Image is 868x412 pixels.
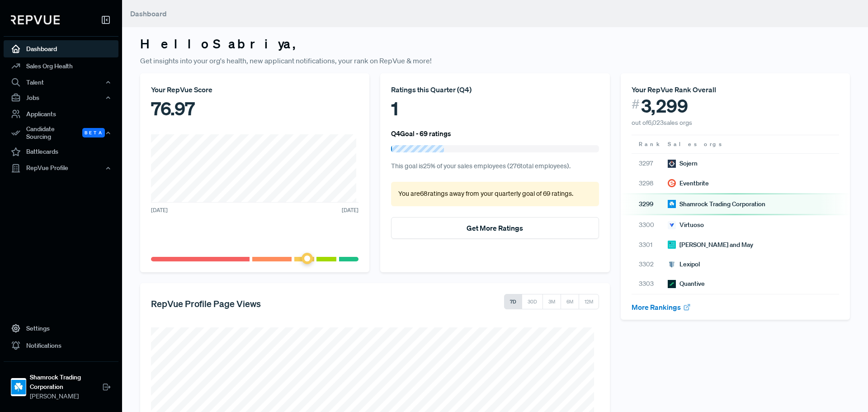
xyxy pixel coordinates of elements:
[668,280,676,288] img: Quantive
[4,123,118,143] div: Candidate Sourcing
[151,84,359,95] div: Your RepVue Score
[151,298,261,309] h5: RepVue Profile Page Views
[668,179,709,188] div: Eventbrite
[632,303,691,312] a: More Rankings
[632,118,692,127] span: out of 6,023 sales orgs
[668,240,753,250] div: [PERSON_NAME] and May
[4,161,118,176] button: RepVue Profile
[82,128,105,137] span: Beta
[668,199,765,209] div: Shamrock Trading Corporation
[11,380,26,394] img: Shamrock Trading Corporation
[639,199,660,209] span: 3299
[639,179,660,188] span: 3298
[668,221,676,229] img: Virtuoso
[4,40,118,57] a: Dashboard
[391,161,599,171] p: This goal is 25 % of your sales employees ( 276 total employees).
[668,159,698,168] div: Sojern
[130,9,167,18] span: Dashboard
[668,179,676,187] img: Eventbrite
[398,189,591,199] p: You are 68 ratings away from your quarterly goal of 69 ratings .
[522,294,543,309] button: 30D
[668,260,700,269] div: Lexipol
[342,206,359,214] span: [DATE]
[668,140,723,148] span: Sales orgs
[151,95,359,122] div: 76.97
[639,140,660,148] span: Rank
[668,260,676,269] img: Lexipol
[504,294,522,309] button: 7D
[4,123,118,143] button: Candidate Sourcing Beta
[140,55,850,66] p: Get insights into your org's health, new applicant notifications, your rank on RepVue & more!
[4,90,118,105] button: Jobs
[391,129,451,137] h6: Q4 Goal - 69 ratings
[30,392,102,401] span: [PERSON_NAME]
[11,15,60,24] img: RepVue
[668,200,676,208] img: Shamrock Trading Corporation
[579,294,599,309] button: 12M
[4,75,118,90] button: Talent
[668,279,705,289] div: Quantive
[641,95,688,117] span: 3,299
[668,241,676,249] img: Stott and May
[391,95,599,122] div: 1
[542,294,561,309] button: 3M
[4,361,118,405] a: Shamrock Trading CorporationShamrock Trading Corporation[PERSON_NAME]
[4,143,118,161] a: Battlecards
[391,84,599,95] div: Ratings this Quarter ( Q4 )
[639,260,660,269] span: 3302
[4,320,118,337] a: Settings
[4,105,118,123] a: Applicants
[632,85,716,94] span: Your RepVue Rank Overall
[391,217,599,239] button: Get More Ratings
[4,337,118,354] a: Notifications
[639,279,660,289] span: 3303
[668,220,704,230] div: Virtuoso
[632,95,640,114] span: #
[30,373,102,392] strong: Shamrock Trading Corporation
[561,294,579,309] button: 6M
[639,220,660,230] span: 3300
[639,240,660,250] span: 3301
[668,160,676,168] img: Sojern
[151,206,168,214] span: [DATE]
[140,36,850,52] h3: Hello Sabriya ,
[639,159,660,168] span: 3297
[4,57,118,75] a: Sales Org Health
